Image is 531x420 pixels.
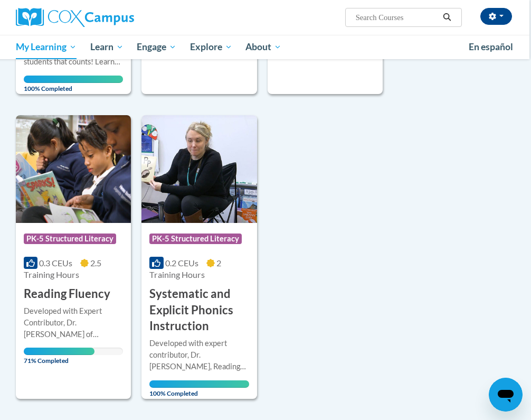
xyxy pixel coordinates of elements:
a: Cox Campus [16,8,170,27]
img: Course Logo [16,115,131,223]
span: About [245,41,281,53]
h3: Reading Fluency [24,286,110,302]
div: Your progress [149,380,249,388]
a: Course LogoPK-5 Structured Literacy0.3 CEUs2.5 Training Hours Reading FluencyDeveloped with Exper... [16,115,131,399]
a: Explore [183,35,239,59]
h3: Systematic and Explicit Phonics Instruction [149,286,249,334]
a: En español [462,36,520,58]
span: 100% Completed [149,380,249,397]
img: Course Logo [141,115,257,223]
span: PK-5 Structured Literacy [149,234,242,244]
a: About [239,35,289,59]
iframe: Button to launch messaging window [489,378,523,412]
span: Engage [137,41,176,53]
a: Learn [83,35,130,59]
span: Explore [190,41,232,53]
span: 71% Completed [24,348,94,365]
button: Search [439,11,455,24]
span: 2.5 Training Hours [24,258,101,279]
span: Learn [90,41,124,53]
button: Account Settings [480,8,512,25]
span: 2 Training Hours [149,258,221,279]
span: My Learning [16,41,77,53]
span: PK-5 Structured Literacy [24,234,116,244]
span: En español [469,41,513,52]
div: Developed with expert contributor, Dr. [PERSON_NAME], Reading Teacherʹs Top Ten Tools. In this co... [149,338,249,372]
span: 100% Completed [24,76,123,92]
div: Your progress [24,76,123,83]
img: Cox Campus [16,8,134,27]
div: Your progress [24,348,94,355]
div: Main menu [8,35,520,59]
span: 0.3 CEUs [39,258,72,268]
div: Developed with Expert Contributor, Dr. [PERSON_NAME] of [GEOGRAPHIC_DATA][US_STATE], [GEOGRAPHIC_... [24,305,123,340]
a: My Learning [9,35,83,59]
span: 0.2 CEUs [165,258,198,268]
a: Course LogoPK-5 Structured Literacy0.2 CEUs2 Training Hours Systematic and Explicit Phonics Instr... [141,115,257,399]
a: Engage [130,35,183,59]
input: Search Courses [355,11,439,24]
